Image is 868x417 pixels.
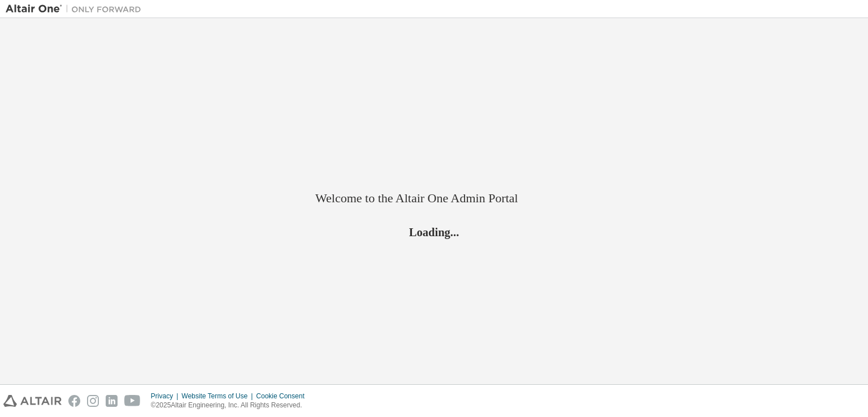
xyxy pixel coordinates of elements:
div: Website Terms of Use [181,392,256,401]
img: facebook.svg [68,395,80,407]
img: instagram.svg [87,395,99,407]
div: Privacy [151,392,181,401]
h2: Welcome to the Altair One Admin Portal [315,190,553,206]
img: linkedin.svg [106,395,118,407]
img: altair_logo.svg [3,395,62,407]
h2: Loading... [315,225,553,240]
div: Cookie Consent [256,392,311,401]
img: youtube.svg [124,395,141,407]
img: Altair One [6,3,147,15]
p: © 2025 Altair Engineering, Inc. All Rights Reserved. [151,401,311,410]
